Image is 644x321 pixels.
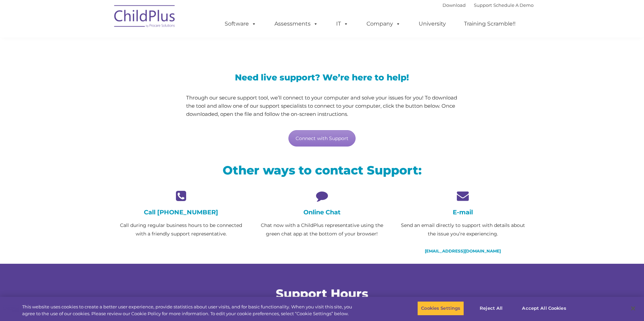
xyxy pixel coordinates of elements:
[22,304,354,317] div: This website uses cookies to create a better user experience, provide statistics about user visit...
[268,17,325,31] a: Assessments
[443,2,534,8] font: |
[412,17,453,31] a: University
[116,221,246,238] p: Call during regular business hours to be connected with a friendly support representative.
[457,17,522,31] a: Training Scramble!!
[470,301,512,316] button: Reject All
[116,209,246,216] h4: Call [PHONE_NUMBER]
[111,0,179,34] img: ChildPlus by Procare Solutions
[257,209,387,216] h4: Online Chat
[417,301,464,316] button: Cookies Settings
[329,17,355,31] a: IT
[398,221,528,238] p: Send an email directly to support with details about the issue you’re experiencing.
[425,248,501,254] a: [EMAIL_ADDRESS][DOMAIN_NAME]
[218,17,263,31] a: Software
[116,163,528,178] h2: Other ways to contact Support:
[518,301,570,316] button: Accept All Cookies
[443,2,466,8] a: Download
[288,130,356,147] a: Connect with Support
[474,2,492,8] a: Support
[186,73,458,82] h3: Need live support? We’re here to help!
[276,286,368,301] span: Support Hours
[398,209,528,216] h4: E-mail
[626,301,641,316] button: Close
[360,17,407,31] a: Company
[186,94,458,118] p: Through our secure support tool, we’ll connect to your computer and solve your issues for you! To...
[493,2,534,8] a: Schedule A Demo
[257,221,387,238] p: Chat now with a ChildPlus representative using the green chat app at the bottom of your browser!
